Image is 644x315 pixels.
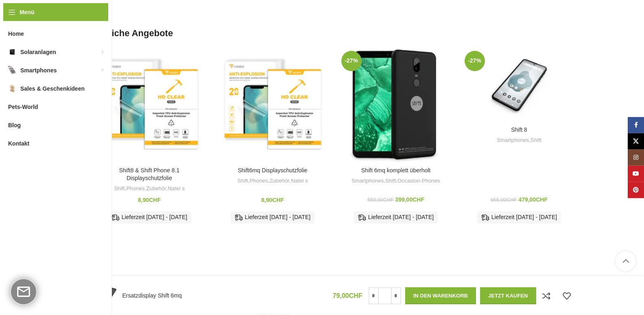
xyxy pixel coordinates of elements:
[397,177,440,185] a: Occasion-Phones
[88,48,211,230] div: 1 / 4
[291,177,308,185] a: Natel s
[272,197,284,203] span: CHF
[114,185,125,193] a: Shift
[249,177,268,185] a: Phones
[237,177,248,185] a: Shift
[351,177,384,185] a: Smartphones
[231,211,314,224] div: Lieferzeit [DATE] - [DATE]
[138,197,161,203] bdi: 8,90
[8,85,16,93] img: Sales & Geschenkideen
[20,81,85,96] span: Sales & Geschenkideen
[238,167,307,174] a: Shift6mq Displayschutzfolie
[477,211,561,224] div: Lieferzeit [DATE] - [DATE]
[354,211,438,224] div: Lieferzeit [DATE] - [DATE]
[379,287,391,304] input: Produktmenge
[383,197,394,203] span: CHF
[343,177,450,185] div: , ,
[385,177,396,185] a: Shift
[511,126,527,133] a: Shift 8
[215,48,330,163] a: Shift6mq Displayschutzfolie
[491,197,517,203] bdi: 655,00
[518,196,548,203] bdi: 479,00
[20,63,57,78] span: Smartphones
[8,100,38,114] span: Pets-World
[92,48,207,163] a: Shift8 & Shift Phone 8.1 Displayschutzfolie
[349,292,362,299] span: CHF
[361,167,430,174] a: Shift 6mq komplett überholt
[8,118,21,133] span: Blog
[219,177,326,185] div: , , ,
[530,137,541,144] a: Shift
[122,292,327,300] h4: Ersatzdisplay Shift 6mq
[628,150,644,166] a: Instagram Social Link
[462,48,577,122] a: Shift 8
[628,117,644,133] a: Facebook Social Link
[465,51,485,71] span: -27%
[96,185,203,193] div: , , ,
[92,27,173,40] span: Ähnliche Angebote
[8,66,16,74] img: Smartphones
[536,196,548,203] span: CHF
[334,48,458,230] div: 3 / 4
[333,292,362,299] bdi: 79,00
[506,197,517,203] span: CHF
[146,185,166,193] a: Zubehör
[107,211,191,224] div: Lieferzeit [DATE] - [DATE]
[8,48,16,56] img: Solaranlagen
[20,45,56,59] span: Solaranlagen
[458,48,581,230] div: 4 / 4
[8,136,29,151] span: Kontakt
[261,197,284,203] bdi: 8,90
[497,137,529,144] a: Smartphones
[628,182,644,198] a: Pinterest Social Link
[168,185,184,193] a: Natel s
[8,26,24,41] span: Home
[405,287,476,304] button: In den Warenkorb
[413,196,424,203] span: CHF
[338,48,454,163] a: Shift 6mq komplett überholt
[480,287,536,304] button: Jetzt kaufen
[119,167,180,182] a: Shift8 & Shift Phone 8.1 Displayschutzfolie
[126,185,144,193] a: Phones
[149,197,161,203] span: CHF
[616,251,636,272] a: Scroll to top button
[341,51,362,71] span: -27%
[20,8,35,17] span: Menü
[628,133,644,150] a: X Social Link
[628,166,644,182] a: YouTube Social Link
[395,196,424,203] bdi: 399,00
[269,177,290,185] a: Zubehör
[367,197,393,203] bdi: 550,00
[466,137,573,144] div: ,
[211,48,334,230] div: 2 / 4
